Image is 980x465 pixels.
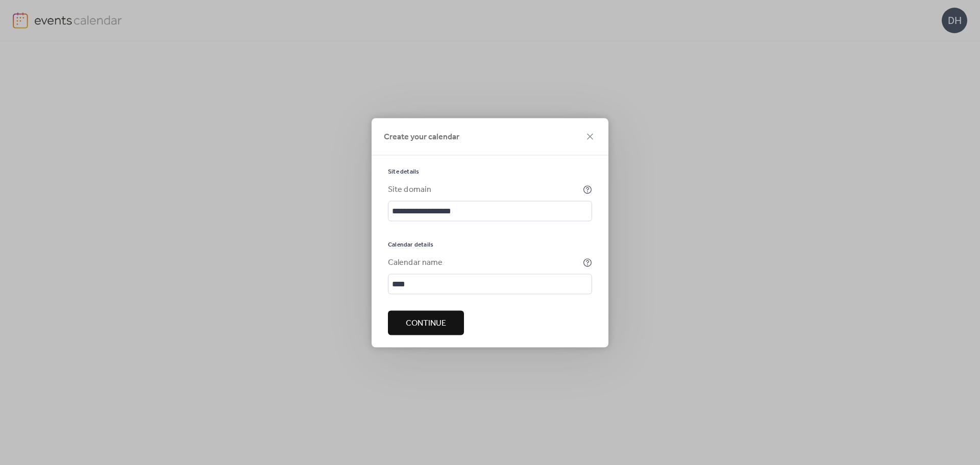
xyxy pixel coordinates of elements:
span: Create your calendar [384,131,459,143]
div: Site domain [388,183,581,195]
span: Continue [406,317,446,329]
span: Calendar details [388,240,433,249]
button: Continue [388,310,464,335]
div: Calendar name [388,256,581,268]
span: Site details [388,167,419,176]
